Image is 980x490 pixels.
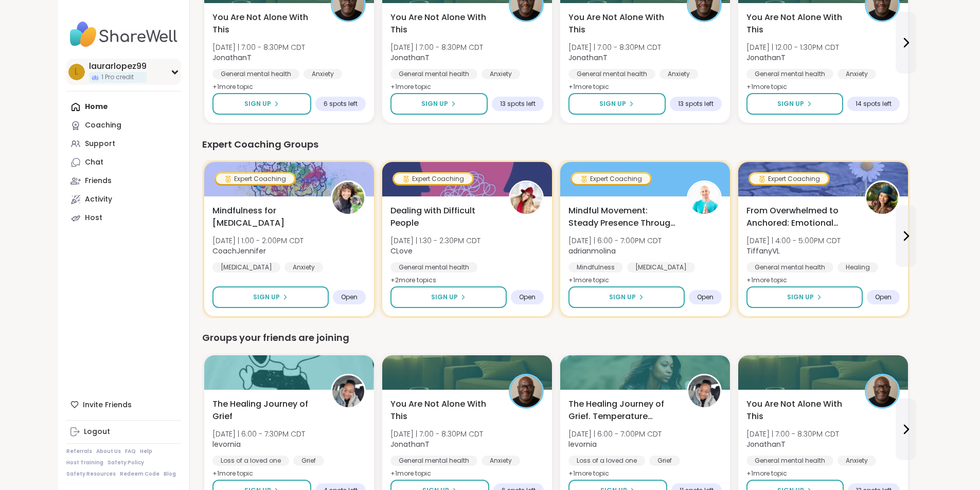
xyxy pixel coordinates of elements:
span: Open [875,293,892,301]
div: General mental health [390,262,477,273]
span: Open [519,293,536,301]
div: Healing [838,262,878,273]
span: l [75,65,78,79]
span: [DATE] | 6:00 - 7:00PM CDT [568,429,662,439]
div: Loss of a loved one [568,456,645,466]
div: General mental health [568,69,655,79]
div: Anxiety [304,69,342,79]
div: Mindfulness [568,262,623,273]
div: General mental health [390,69,477,79]
div: General mental health [746,456,833,466]
div: Coaching [85,120,121,131]
button: Sign Up [746,286,863,308]
div: General mental health [746,69,833,79]
a: Referrals [66,448,92,455]
span: You Are Not Alone With This [212,11,319,36]
span: [DATE] | 7:00 - 8:30PM CDT [212,42,305,52]
a: Blog [164,470,176,478]
div: Grief [649,456,680,466]
div: Anxiety [284,262,323,273]
span: Open [697,293,714,301]
div: Logout [84,427,110,437]
span: You Are Not Alone With This [390,11,497,36]
img: JonathanT [866,375,898,407]
span: 13 spots left [678,100,714,108]
div: General mental health [746,262,833,273]
span: Sign Up [777,99,804,108]
div: laurarlopez99 [89,61,147,72]
b: CLove [390,246,413,256]
div: General mental health [390,456,477,466]
div: Expert Coaching [216,174,294,184]
div: Expert Coaching [394,174,472,184]
a: FAQ [125,448,136,455]
img: levornia [332,375,364,407]
div: Groups your friends are joining [202,331,910,345]
div: Expert Coaching [750,174,828,184]
div: Expert Coaching [572,174,650,184]
a: Redeem Code [120,470,159,478]
a: Friends [66,172,181,190]
button: Sign Up [568,93,666,115]
b: TiffanyVL [746,246,780,256]
div: Friends [85,176,112,186]
button: Sign Up [212,93,311,115]
div: Anxiety [482,456,520,466]
a: Logout [66,423,181,441]
img: levornia [688,375,720,407]
div: Expert Coaching Groups [202,137,910,152]
span: Sign Up [244,99,271,108]
span: Sign Up [253,293,280,302]
a: Host Training [66,459,103,466]
span: You Are Not Alone With This [746,11,853,36]
b: adrianmolina [568,246,616,256]
span: Sign Up [787,293,814,302]
a: Activity [66,190,181,209]
img: adrianmolina [688,182,720,214]
b: CoachJennifer [212,246,266,256]
span: 6 spots left [324,100,358,108]
a: Help [140,448,152,455]
div: Loss of a loved one [212,456,289,466]
img: TiffanyVL [866,182,898,214]
button: Sign Up [568,286,685,308]
span: [DATE] | 6:00 - 7:00PM CDT [568,235,662,246]
div: Anxiety [838,456,876,466]
b: levornia [212,439,241,449]
a: Safety Policy [108,459,144,466]
div: Anxiety [660,69,698,79]
span: Sign Up [609,293,636,302]
div: Activity [85,194,112,205]
span: From Overwhelmed to Anchored: Emotional Regulation [746,205,853,229]
span: The Healing Journey of Grief [212,398,319,423]
div: Support [85,139,115,149]
span: You Are Not Alone With This [390,398,497,423]
div: [MEDICAL_DATA] [212,262,280,273]
b: JonathanT [390,439,430,449]
span: You Are Not Alone With This [746,398,853,423]
b: JonathanT [390,52,430,63]
b: JonathanT [568,52,608,63]
button: Sign Up [390,93,488,115]
span: Sign Up [599,99,626,108]
span: [DATE] | 7:00 - 8:30PM CDT [390,429,483,439]
span: Mindfulness for [MEDICAL_DATA] [212,205,319,229]
span: Dealing with Difficult People [390,205,497,229]
div: [MEDICAL_DATA] [627,262,695,273]
span: Open [341,293,358,301]
span: The Healing Journey of Grief. Temperature Check. [568,398,675,423]
img: CLove [510,182,542,214]
a: Support [66,135,181,153]
span: Sign Up [431,293,458,302]
span: [DATE] | 1:00 - 2:00PM CDT [212,235,304,246]
a: About Us [96,448,121,455]
span: You Are Not Alone With This [568,11,675,36]
div: Chat [85,157,103,168]
span: 14 spots left [856,100,892,108]
div: Anxiety [482,69,520,79]
a: Chat [66,153,181,172]
b: JonathanT [746,52,786,63]
span: [DATE] | 1:30 - 2:30PM CDT [390,235,480,246]
span: [DATE] | 4:00 - 5:00PM CDT [746,235,841,246]
img: CoachJennifer [332,182,364,214]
